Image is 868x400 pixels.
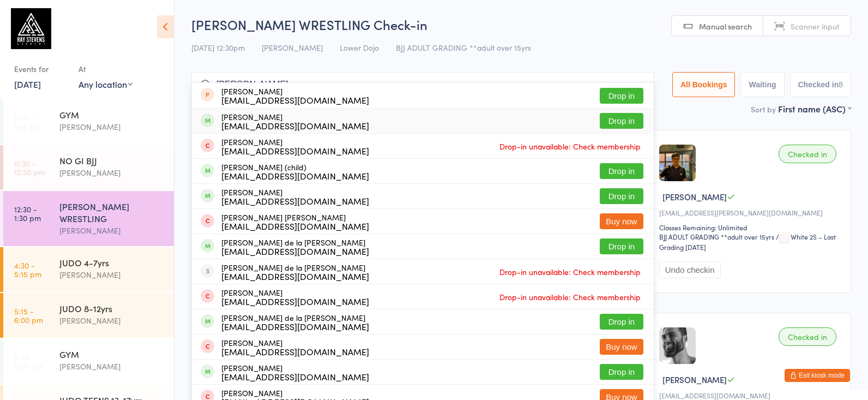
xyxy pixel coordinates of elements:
div: GYM [59,109,165,121]
div: Any location [79,78,132,90]
time: 5:15 - 6:00 pm [14,307,43,324]
div: JUDO 8-12yrs [59,302,165,314]
div: [EMAIL_ADDRESS][DOMAIN_NAME] [221,247,369,255]
button: Exit kiosk mode [785,369,850,382]
button: Buy now [600,339,643,355]
span: Scanner input [791,21,840,32]
div: [EMAIL_ADDRESS][DOMAIN_NAME] [221,322,369,331]
img: image1723221534.png [659,145,696,181]
button: Undo checkin [659,261,721,278]
button: Drop in [600,238,643,254]
time: 11:30 - 12:30 pm [14,159,45,176]
button: All Bookings [672,72,736,97]
button: Buy now [600,213,643,229]
div: [PERSON_NAME] [59,314,165,327]
input: Search [191,72,654,97]
time: 5:45 - 8:00 pm [14,353,43,370]
div: [PERSON_NAME] de la [PERSON_NAME] [221,238,369,255]
div: [PERSON_NAME] [221,138,369,155]
span: [DATE] 12:30pm [191,42,245,53]
time: 4:30 - 5:15 pm [14,261,41,278]
button: Checked in8 [790,72,852,97]
div: [EMAIL_ADDRESS][DOMAIN_NAME] [221,372,369,381]
button: Drop in [600,88,643,104]
div: [EMAIL_ADDRESS][DOMAIN_NAME] [221,95,369,104]
div: Events for [14,60,68,78]
a: 11:30 -12:30 pmNO GI BJJ[PERSON_NAME] [3,145,174,190]
div: [PERSON_NAME] [59,224,165,237]
div: [PERSON_NAME] [59,121,165,133]
div: [PERSON_NAME] [221,87,369,104]
span: Drop-in unavailable: Check membership [497,138,643,154]
span: Manual search [699,21,752,32]
span: Drop-in unavailable: Check membership [497,289,643,305]
div: [EMAIL_ADDRESS][DOMAIN_NAME] [221,222,369,230]
span: BJJ ADULT GRADING **adult over 15yrs [396,42,531,53]
div: BJJ ADULT GRADING **adult over 15yrs [659,232,774,241]
div: First name (ASC) [778,103,851,115]
div: NO GI BJJ [59,154,165,166]
button: Drop in [600,188,643,204]
div: [PERSON_NAME] de la [PERSON_NAME] [221,263,369,280]
a: 5:45 -8:00 pmGYM[PERSON_NAME] [3,339,174,384]
a: 12:30 -1:30 pm[PERSON_NAME] WRESTLING[PERSON_NAME] [3,191,174,246]
div: [EMAIL_ADDRESS][DOMAIN_NAME] [221,347,369,356]
div: [EMAIL_ADDRESS][DOMAIN_NAME] [221,121,369,130]
span: [PERSON_NAME] [662,374,727,385]
div: [PERSON_NAME] [59,360,165,373]
div: Checked in [779,145,836,163]
img: image1731695477.png [659,327,696,364]
button: Drop in [600,163,643,179]
label: Sort by [751,104,776,115]
img: Ray Stevens Academy (Martial Sports Management Ltd T/A Ray Stevens Academy) [11,8,51,49]
button: Drop in [600,364,643,380]
div: [PERSON_NAME] [221,363,369,381]
div: [PERSON_NAME] [221,112,369,130]
div: [PERSON_NAME] (child) [221,163,369,180]
a: [DATE] [14,78,41,90]
span: Lower Dojo [340,42,379,53]
div: [PERSON_NAME] [221,188,369,205]
div: [EMAIL_ADDRESS][DOMAIN_NAME] [659,391,840,400]
div: [EMAIL_ADDRESS][DOMAIN_NAME] [221,297,369,306]
div: [PERSON_NAME] WRESTLING [59,200,165,224]
div: [EMAIL_ADDRESS][DOMAIN_NAME] [221,171,369,180]
div: [PERSON_NAME] [59,166,165,179]
div: GYM [59,348,165,360]
div: Classes Remaining: Unlimited [659,223,840,232]
a: 4:30 -5:15 pmJUDO 4-7yrs[PERSON_NAME] [3,247,174,292]
div: Checked in [779,327,836,346]
div: [EMAIL_ADDRESS][DOMAIN_NAME] [221,196,369,205]
span: [PERSON_NAME] [262,42,323,53]
h2: [PERSON_NAME] WRESTLING Check-in [191,15,851,33]
div: [EMAIL_ADDRESS][DOMAIN_NAME] [221,272,369,280]
button: Drop in [600,113,643,129]
div: [EMAIL_ADDRESS][PERSON_NAME][DOMAIN_NAME] [659,208,840,217]
div: [PERSON_NAME] [PERSON_NAME] [221,213,369,230]
div: [PERSON_NAME] [221,338,369,356]
time: 11:30 - 1:45 pm [14,113,41,130]
div: JUDO 4-7yrs [59,256,165,268]
div: [PERSON_NAME] [221,288,369,306]
time: 12:30 - 1:30 pm [14,205,41,222]
div: 8 [839,80,843,89]
div: [PERSON_NAME] [59,268,165,281]
div: At [79,60,132,78]
a: 5:15 -6:00 pmJUDO 8-12yrs[PERSON_NAME] [3,293,174,338]
button: Waiting [740,72,784,97]
button: Drop in [600,314,643,330]
span: Drop-in unavailable: Check membership [497,264,643,280]
div: [EMAIL_ADDRESS][DOMAIN_NAME] [221,146,369,155]
div: [PERSON_NAME] de la [PERSON_NAME] [221,313,369,331]
a: 11:30 -1:45 pmGYM[PERSON_NAME] [3,99,174,144]
span: [PERSON_NAME] [662,191,727,202]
